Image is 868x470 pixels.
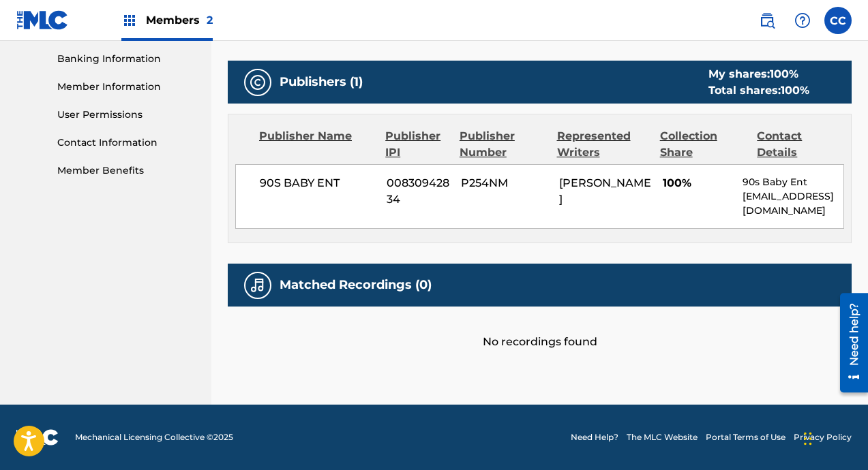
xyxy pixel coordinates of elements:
h5: Matched Recordings (0) [280,277,432,293]
img: help [794,12,811,29]
a: Public Search [753,7,781,34]
div: User Menu [824,7,852,34]
span: 00830942834 [387,175,451,208]
span: 100 % [781,84,809,97]
div: Publisher Name [259,128,375,161]
div: Help [789,7,816,34]
a: Contact Information [57,136,195,150]
h5: Publishers (1) [280,74,363,90]
a: Need Help? [571,431,618,443]
span: P254NM [461,175,548,191]
span: 2 [207,14,213,27]
a: Banking Information [57,52,195,66]
div: My shares: [708,66,809,82]
div: Contact Details [757,128,844,161]
p: 90s Baby Ent [743,175,843,189]
iframe: Chat Widget [800,405,868,470]
span: Members [146,12,213,28]
span: 100% [663,175,733,191]
img: Matched Recordings [250,277,266,294]
p: [EMAIL_ADDRESS][DOMAIN_NAME] [743,189,843,218]
div: Collection Share [660,128,747,161]
span: [PERSON_NAME] [559,176,651,206]
img: Top Rightsholders [121,12,138,29]
span: 100 % [770,67,798,80]
div: No recordings found [228,307,852,350]
iframe: Resource Center [830,288,868,398]
a: Member Information [57,80,195,94]
img: MLC Logo [16,10,69,30]
div: Total shares: [708,82,809,99]
a: Member Benefits [57,163,195,178]
span: Mechanical Licensing Collective © 2025 [75,431,233,443]
a: Portal Terms of Use [706,431,785,443]
div: Represented Writers [557,128,650,161]
a: The MLC Website [627,431,698,443]
span: 90S BABY ENT [260,175,376,191]
div: Publisher IPI [385,128,449,161]
img: Publishers [250,74,266,91]
a: Privacy Policy [794,431,852,443]
div: Drag [804,418,812,459]
div: Publisher Number [460,128,547,161]
img: logo [16,429,59,445]
a: User Permissions [57,108,195,122]
img: search [759,12,775,29]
